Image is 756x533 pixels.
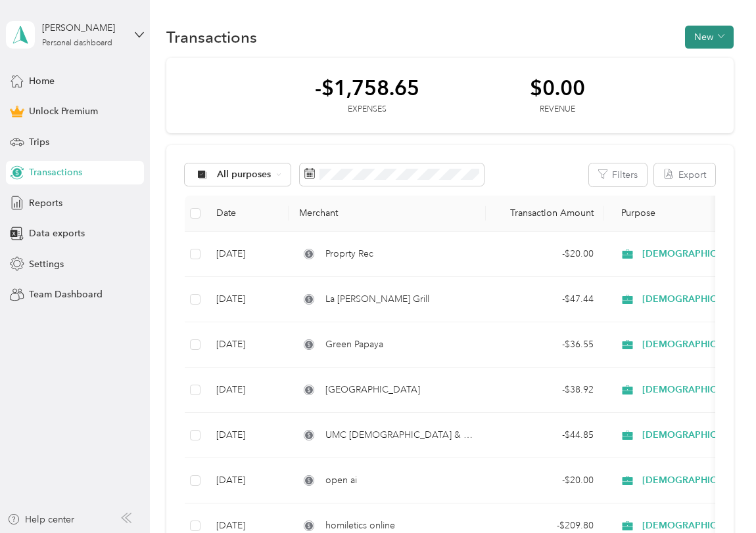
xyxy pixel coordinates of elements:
[496,292,594,307] div: - $47.44
[217,170,272,179] span: All purposes
[206,196,289,232] th: Date
[29,74,55,88] span: Home
[29,135,49,149] span: Trips
[642,383,749,397] span: [DEMOGRAPHIC_DATA]
[496,383,594,397] div: - $38.92
[325,473,357,488] span: open ai
[42,39,112,47] div: Personal dashboard
[206,458,289,503] td: [DATE]
[642,292,749,307] span: [DEMOGRAPHIC_DATA]
[496,247,594,261] div: - $20.00
[206,232,289,277] td: [DATE]
[289,196,486,232] th: Merchant
[315,104,419,116] div: Expenses
[325,383,420,397] span: [GEOGRAPHIC_DATA]
[530,104,585,116] div: Revenue
[42,21,124,35] div: [PERSON_NAME]
[685,26,734,49] button: New
[642,473,749,488] span: [DEMOGRAPHIC_DATA]
[29,165,82,179] span: Transactions
[496,428,594,442] div: - $44.85
[29,257,64,271] span: Settings
[325,337,383,352] span: Green Papaya
[29,196,62,210] span: Reports
[206,413,289,458] td: [DATE]
[642,247,749,261] span: [DEMOGRAPHIC_DATA]
[325,519,395,533] span: homiletics online
[642,428,749,442] span: [DEMOGRAPHIC_DATA]
[496,519,594,533] div: - $209.80
[29,104,98,118] span: Unlock Premium
[206,322,289,368] td: [DATE]
[325,292,429,307] span: La [PERSON_NAME] Grill
[654,163,715,186] button: Export
[325,428,475,442] span: UMC [DEMOGRAPHIC_DATA] & Society Resources
[642,519,749,533] span: [DEMOGRAPHIC_DATA]
[496,337,594,352] div: - $36.55
[166,30,257,44] h1: Transactions
[325,247,373,261] span: Proprty Rec
[29,226,85,240] span: Data exports
[486,196,604,232] th: Transaction Amount
[206,277,289,322] td: [DATE]
[315,76,419,99] div: -$1,758.65
[496,473,594,488] div: - $20.00
[682,459,756,533] iframe: Everlance-gr Chat Button Frame
[530,76,585,99] div: $0.00
[206,368,289,413] td: [DATE]
[7,513,74,526] button: Help center
[29,288,103,301] span: Team Dashboard
[642,337,749,352] span: [DEMOGRAPHIC_DATA]
[589,163,647,186] button: Filters
[615,207,656,219] span: Purpose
